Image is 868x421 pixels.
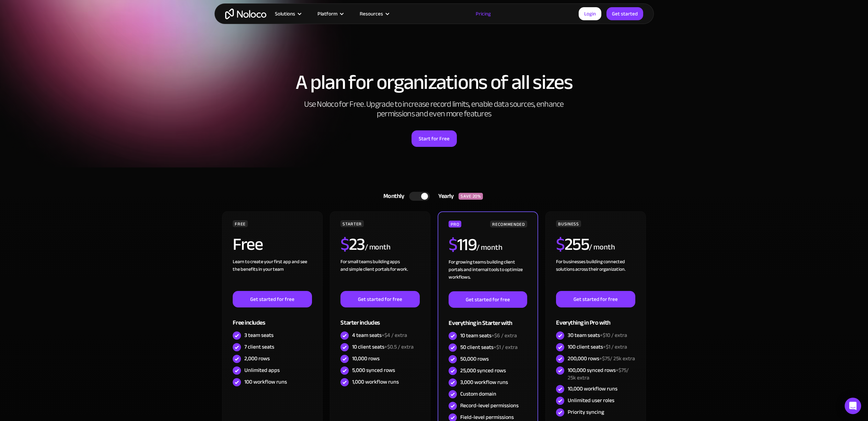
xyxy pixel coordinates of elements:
h1: A plan for organizations of all sizes [221,72,647,93]
div: / month [589,242,615,253]
div: Custom domain [460,390,496,398]
span: +$10 / extra [600,330,627,340]
div: Everything in Pro with [556,307,635,330]
div: 100,000 synced rows [568,366,635,382]
a: Login [579,7,601,20]
div: Learn to create your first app and see the benefits in your team ‍ [233,258,312,291]
div: Solutions [266,9,309,18]
a: Start for Free [412,130,457,147]
div: 30 team seats [568,331,627,339]
div: 3,000 workflow runs [460,378,508,386]
div: Resources [351,9,397,18]
div: Unlimited apps [244,366,280,374]
div: 100 workflow runs [244,378,287,386]
div: 25,000 synced rows [460,367,506,374]
h2: Use Noloco for Free. Upgrade to increase record limits, enable data sources, enhance permissions ... [297,100,571,119]
h2: 23 [340,236,365,253]
div: Open Intercom Messenger [845,398,861,414]
div: / month [476,242,502,253]
h2: 255 [556,236,589,253]
div: 10 team seats [460,332,517,339]
div: RECOMMENDED [490,221,527,227]
a: Get started for free [340,291,419,307]
span: $ [556,228,565,260]
span: +$1 / extra [494,342,518,352]
div: Unlimited user roles [568,397,614,404]
div: 50 client seats [460,343,518,351]
div: 100 client seats [568,343,627,351]
span: +$75/ 25k extra [599,353,635,364]
div: Yearly [430,191,459,201]
div: 10,000 workflow runs [568,385,617,393]
h2: 119 [449,236,476,253]
div: 7 client seats [244,343,274,351]
span: +$1 / extra [603,342,627,352]
div: Priority syncing [568,408,604,416]
div: 1,000 workflow runs [352,378,399,386]
div: BUSINESS [556,220,581,227]
div: For small teams building apps and simple client portals for work. ‍ [340,258,419,291]
span: +$75/ 25k extra [568,365,629,383]
span: +$6 / extra [491,330,517,341]
div: Starter includes [340,307,419,330]
a: Pricing [467,9,499,18]
a: Get started for free [556,291,635,307]
h2: Free [233,236,263,253]
a: Get started [606,7,643,20]
span: +$4 / extra [382,330,407,340]
div: 3 team seats [244,331,274,339]
a: home [225,9,266,19]
div: Field-level permissions [460,413,514,421]
div: 4 team seats [352,331,407,339]
a: Get started for free [449,291,527,308]
div: For growing teams building client portals and internal tools to optimize workflows. [449,258,527,291]
div: 5,000 synced rows [352,366,395,374]
div: 2,000 rows [244,355,270,362]
div: Solutions [275,9,295,18]
div: Record-level permissions [460,402,519,409]
div: Everything in Starter with [449,308,527,330]
div: Platform [309,9,351,18]
div: PRO [449,221,461,227]
div: 50,000 rows [460,355,489,363]
div: 200,000 rows [568,355,635,362]
div: Free includes [233,307,312,330]
div: Resources [360,9,383,18]
div: Platform [317,9,337,18]
a: Get started for free [233,291,312,307]
span: +$0.5 / extra [384,342,414,352]
div: For businesses building connected solutions across their organization. ‍ [556,258,635,291]
div: 10,000 rows [352,355,380,362]
div: 10 client seats [352,343,414,351]
span: $ [340,228,349,260]
div: FREE [233,220,248,227]
span: $ [449,229,457,261]
div: / month [365,242,391,253]
div: Monthly [375,191,409,201]
div: STARTER [340,220,363,227]
div: SAVE 20% [459,193,483,200]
